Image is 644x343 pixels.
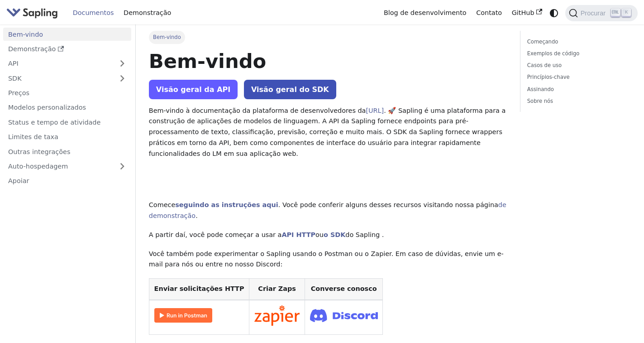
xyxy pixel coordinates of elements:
[581,10,606,17] font: Procurar
[8,31,43,38] font: Bem-vindo
[149,201,506,219] a: de demonstração
[3,130,131,144] a: Limites de taxa
[527,38,628,46] a: Começando
[149,231,282,238] font: A partir daí, você pode começar a usar a
[311,285,377,292] font: Converse conosco
[3,57,113,70] a: API
[119,6,176,20] a: Demonstração
[384,9,467,16] font: Blog de desenvolvimento
[8,60,19,67] font: API
[8,133,58,140] font: Limites de taxa
[149,107,506,157] font: . 🚀 Sapling é uma plataforma para a construção de aplicações de modelos de linguagem. A API da Sa...
[6,6,58,19] img: Sapling.ai
[258,285,296,292] font: Criar Zaps
[254,305,300,326] img: Conecte-se no Zapier
[3,160,131,173] a: Auto-hospedagem
[3,145,131,158] a: Outras integrações
[471,6,506,20] a: Contato
[507,6,547,20] a: GitHub
[6,6,61,19] a: Sapling.ai
[278,201,498,208] font: . Você pode conferir alguns desses recursos visitando nossa página
[366,107,384,114] a: [URL]
[3,43,131,56] a: Demonstração
[527,62,562,68] font: Casos de uso
[527,98,553,104] font: Sobre nós
[527,39,558,45] font: Começando
[73,9,114,16] font: Documentos
[149,250,504,268] font: Você também pode experimentar o Sapling usando o Postman ou o Zapier. Em caso de dúvidas, envie u...
[281,231,315,238] a: API HTTP
[149,50,266,72] font: Bem-vindo
[196,212,198,219] font: .
[8,163,68,170] font: Auto-hospedagem
[527,74,570,80] font: Princípios-chave
[113,72,131,85] button: Expandir a categoria da barra lateral 'SDK'
[527,50,580,57] font: Exemplos de código
[527,86,554,92] font: Assinando
[527,61,628,70] a: Casos de uso
[3,28,131,41] a: Bem-vindo
[345,231,384,238] font: do Sapling .
[68,6,119,20] a: Documentos
[244,80,336,99] a: Visão geral do SDK
[512,9,534,16] font: GitHub
[251,85,329,94] font: Visão geral do SDK
[149,80,238,99] a: Visão geral da API
[527,49,628,58] a: Exemplos de código
[565,5,638,21] button: Pesquisar (Ctrl+K)
[379,6,471,20] a: Blog de desenvolvimento
[527,97,628,106] a: Sobre nós
[8,177,29,184] font: Apoiar
[8,75,22,82] font: SDK
[3,87,131,100] a: Preços
[149,107,366,114] font: Bem-vindo à documentação da plataforma de desenvolvedores da
[527,73,628,82] a: Princípios-chave
[3,116,131,129] a: Status e tempo de atividade
[315,231,324,238] font: ou
[153,34,181,40] font: Bem-vindo
[154,308,212,323] img: Corra no Carteiro
[527,85,628,94] a: Assinando
[156,85,230,94] font: Visão geral da API
[124,9,171,16] font: Demonstração
[324,231,345,238] a: o SDK
[149,201,176,208] font: Comece
[8,104,86,111] font: Modelos personalizados
[310,306,378,325] img: Junte-se ao Discord
[547,6,560,19] button: Alternar entre o modo escuro e o modo claro (atualmente modo de sistema)
[8,45,56,53] font: Demonstração
[3,174,131,188] a: Apoiar
[476,9,502,16] font: Contato
[149,31,507,43] nav: Migalhas de pão
[3,101,131,114] a: Modelos personalizados
[113,57,131,70] button: Expandir a categoria da barra lateral 'API'
[175,201,278,208] a: seguindo as instruções aqui
[622,9,631,17] kbd: K
[8,119,100,126] font: Status e tempo de atividade
[154,285,244,292] font: Enviar solicitações HTTP
[8,148,70,155] font: Outras integrações
[8,89,29,97] font: Preços
[3,72,113,85] a: SDK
